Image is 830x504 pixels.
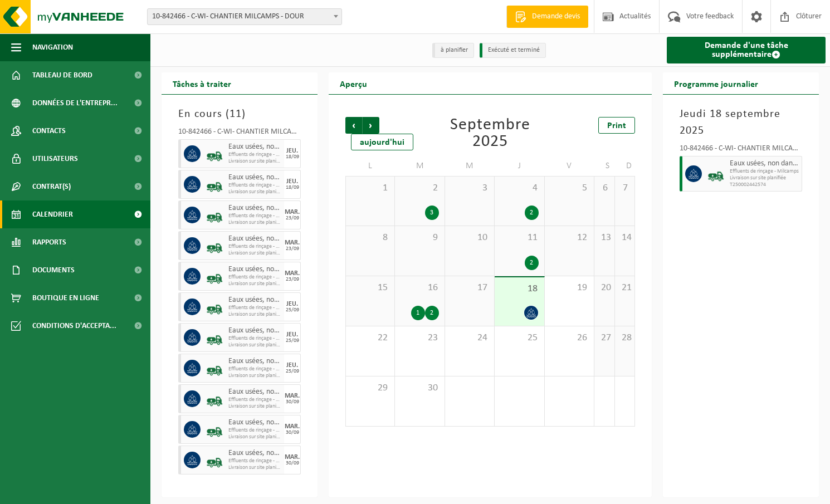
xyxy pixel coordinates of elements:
[32,33,73,61] span: Navigation
[286,362,298,369] div: JEU.
[663,72,769,94] h2: Programme journalier
[500,182,538,194] span: 4
[286,331,298,338] div: JEU.
[451,282,489,294] span: 17
[32,173,71,200] span: Contrat(s)
[345,117,362,134] span: Précédent
[228,243,281,250] span: Effluents de rinçage - Milcamps
[598,117,635,134] a: Print
[600,232,608,244] span: 13
[545,156,594,176] td: V
[286,461,299,466] div: 30/09
[667,37,826,63] a: Demande d'une tâche supplémentaire
[228,274,281,281] span: Effluents de rinçage - Milcamps
[206,329,223,346] img: BL-LQ-LV
[32,145,78,173] span: Utilisateurs
[351,382,389,394] span: 29
[148,9,341,25] span: 10-842466 - C-WI- CHANTIER MILCAMPS - DOUR
[286,338,299,344] div: 25/09
[621,282,629,294] span: 21
[550,332,588,344] span: 26
[286,430,299,436] div: 30/09
[286,148,298,154] div: JEU.
[228,182,281,189] span: Effluents de rinçage - Milcamps
[228,234,281,243] span: Eaux usées, non dangereux
[230,109,242,120] span: 11
[178,128,301,139] div: 10-842466 - C-WI- CHANTIER MILCAMPS - DOUR
[228,427,281,434] span: Effluents de rinçage - Milcamps
[228,434,281,441] span: Livraison sur site planifiée
[411,306,425,320] div: 1
[32,284,99,312] span: Boutique en ligne
[162,72,242,94] h2: Tâches à traiter
[228,204,281,213] span: Eaux usées, non dangereux
[401,182,438,194] span: 2
[206,268,223,285] img: BL-LQ-LV
[228,335,281,342] span: Effluents de rinçage - Milcamps
[401,382,438,394] span: 30
[440,117,541,150] div: Septembre 2025
[228,173,281,182] span: Eaux usées, non dangereux
[206,452,223,468] img: BL-LQ-LV
[228,388,281,397] span: Eaux usées, non dangereux
[206,207,223,223] img: BL-LQ-LV
[615,156,635,176] td: D
[500,283,538,295] span: 18
[600,282,608,294] span: 20
[351,134,413,150] div: aujourd'hui
[550,282,588,294] span: 19
[32,256,75,284] span: Documents
[206,421,223,438] img: BL-LQ-LV
[351,182,389,194] span: 1
[228,342,281,349] span: Livraison sur site planifiée
[228,366,281,373] span: Effluents de rinçage - Milcamps
[228,373,281,379] span: Livraison sur site planifiée
[228,464,281,471] span: Livraison sur site planifiée
[621,232,629,244] span: 14
[32,228,66,256] span: Rapports
[495,156,544,176] td: J
[451,332,489,344] span: 24
[351,282,389,294] span: 15
[680,145,802,156] div: 10-842466 - C-WI- CHANTIER MILCAMPS - DOUR
[228,418,281,427] span: Eaux usées, non dangereux
[600,182,608,194] span: 6
[351,332,389,344] span: 22
[228,311,281,318] span: Livraison sur site planifiée
[32,200,73,228] span: Calendrier
[594,156,614,176] td: S
[363,117,379,134] span: Suivant
[228,189,281,195] span: Livraison sur site planifiée
[228,296,281,305] span: Eaux usées, non dangereux
[178,106,301,123] h3: En cours ( )
[707,165,724,182] img: BL-LQ-LV
[228,397,281,403] span: Effluents de rinçage - Milcamps
[228,458,281,464] span: Effluents de rinçage - Milcamps
[600,332,608,344] span: 27
[401,332,438,344] span: 23
[286,216,299,221] div: 23/09
[286,399,299,405] div: 30/09
[425,306,439,320] div: 2
[147,8,342,25] span: 10-842466 - C-WI- CHANTIER MILCAMPS - DOUR
[285,209,300,216] div: MAR.
[500,232,538,244] span: 11
[285,239,300,246] div: MAR.
[206,145,223,162] img: BL-LQ-LV
[432,43,474,58] li: à planifier
[525,256,539,270] div: 2
[32,117,66,145] span: Contacts
[285,393,300,399] div: MAR.
[32,89,118,117] span: Données de l'entrepr...
[286,277,299,282] div: 23/09
[550,182,588,194] span: 5
[228,281,281,287] span: Livraison sur site planifiée
[32,312,116,340] span: Conditions d'accepta...
[206,176,223,193] img: BL-LQ-LV
[228,305,281,311] span: Effluents de rinçage - Milcamps
[286,301,298,307] div: JEU.
[285,270,300,277] div: MAR.
[32,61,92,89] span: Tableau de bord
[730,182,799,188] span: T250002442574
[730,168,799,175] span: Effluents de rinçage - Milcamps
